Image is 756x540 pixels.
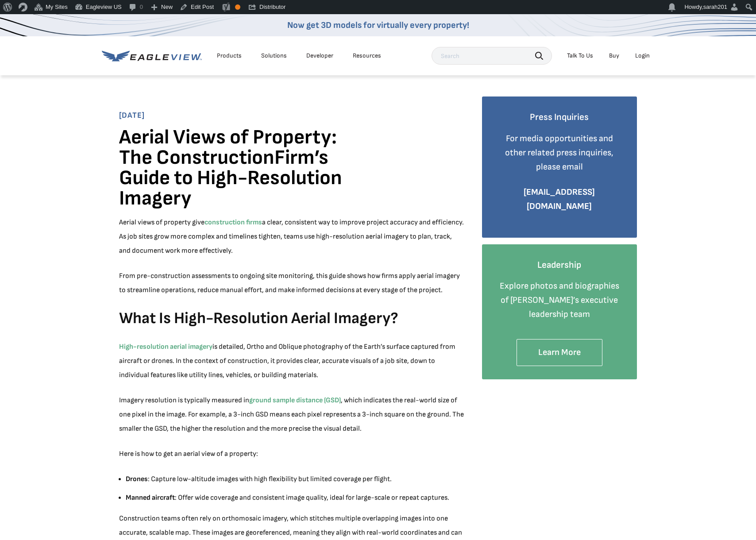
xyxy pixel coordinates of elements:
p: Explore photos and biographies of [PERSON_NAME]’s executive leadership team [495,279,624,321]
div: Login [635,52,650,60]
a: Now get 3D models for virtually every property! [287,20,469,31]
h4: Press Inquiries [495,110,624,125]
p: is detailed, Ortho and Oblique photography of the Earth’s surface captured from aircraft or drone... [119,340,464,382]
p: Imagery resolution is typically measured in , which indicates the real-world size of one pixel in... [119,393,464,436]
div: Solutions [261,52,287,60]
p: Aerial views of property give a clear, consistent way to improve project accuracy and efficiency.... [119,216,464,258]
a: Learn More [517,339,602,366]
div: Resources [353,52,381,60]
a: construction firms [204,218,262,227]
div: Talk To Us [567,52,593,60]
span: [DATE] [119,111,464,121]
div: OK [235,4,240,10]
p: From pre-construction assessments to ongoing site monitoring, this guide shows how firms apply ae... [119,269,464,297]
p: For media opportunities and other related press inquiries, please email [495,131,624,174]
strong: Manned aircraft [126,494,175,502]
a: Buy [609,52,619,60]
div: Products [217,52,242,60]
p: Here is how to get an aerial view of a property: [119,447,464,461]
a: ground sample distance (GSD) [249,396,341,405]
li: : Capture low-altitude images with high flexibility but limited coverage per flight. [126,472,464,486]
strong: What Is High-Resolution Aerial Imagery? [119,309,398,328]
a: High-resolution aerial imagery [119,343,212,351]
strong: Drones [126,475,148,483]
span: sarah201 [703,4,727,10]
h1: Aerial Views of Property: The ConstructionFirm’s Guide to High-Resolution Imagery [119,127,349,216]
input: Search [432,47,552,65]
h4: Leadership [495,258,624,273]
a: Developer [306,52,333,60]
a: [EMAIL_ADDRESS][DOMAIN_NAME] [524,187,595,212]
li: : Offer wide coverage and consistent image quality, ideal for large-scale or repeat captures. [126,491,464,505]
